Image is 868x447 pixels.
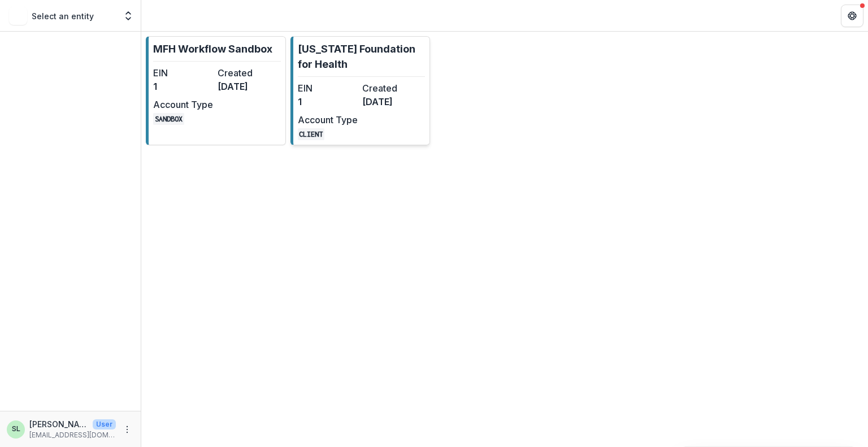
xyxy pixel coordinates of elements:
code: SANDBOX [153,113,184,125]
dt: Account Type [298,113,358,127]
dd: 1 [298,95,358,109]
dd: 1 [153,80,213,93]
a: [US_STATE] Foundation for HealthEIN1Created[DATE]Account TypeCLIENT [290,36,431,145]
code: CLIENT [298,128,325,140]
p: [US_STATE] Foundation for Health [298,41,426,72]
p: User [93,419,116,429]
dd: [DATE] [362,95,422,109]
div: Sada Lindsey [12,426,20,433]
dt: Created [362,81,422,95]
dt: EIN [153,66,213,80]
p: [EMAIL_ADDRESS][DOMAIN_NAME] [29,430,116,440]
p: MFH Workflow Sandbox [153,41,272,57]
button: More [120,423,134,436]
a: MFH Workflow SandboxEIN1Created[DATE]Account TypeSANDBOX [146,36,286,145]
p: Select an entity [32,10,94,22]
button: Open entity switcher [120,5,136,27]
img: Select an entity [9,7,27,25]
dt: Created [218,66,277,80]
button: Get Help [841,5,863,27]
dd: [DATE] [218,80,277,93]
dt: Account Type [153,98,213,111]
dt: EIN [298,81,358,95]
p: [PERSON_NAME] [29,418,88,430]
